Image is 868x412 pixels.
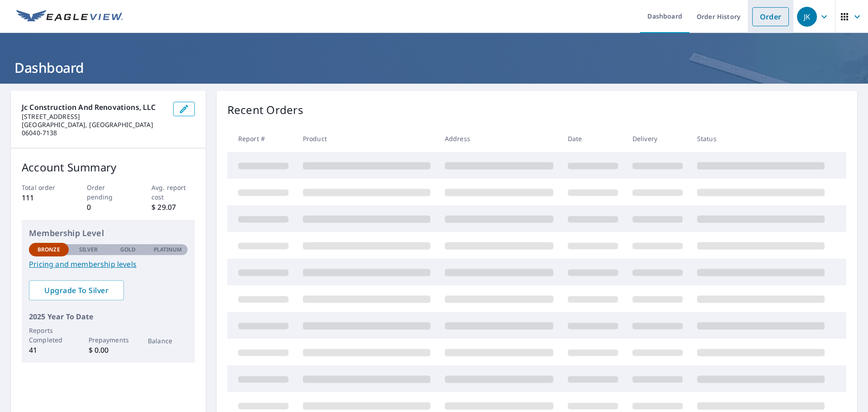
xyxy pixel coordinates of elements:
[22,113,166,121] p: [STREET_ADDRESS]
[22,102,166,113] p: Jc Construction and Renovations, LLC
[22,183,65,192] p: Total order
[36,285,117,295] span: Upgrade To Silver
[29,311,188,322] p: 2025 Year To Date
[89,335,128,345] p: Prepayments
[296,125,438,152] th: Product
[227,125,296,152] th: Report #
[29,345,69,355] p: 41
[120,246,136,254] p: Gold
[29,326,69,345] p: Reports Completed
[29,227,188,239] p: Membership Level
[89,345,128,355] p: $ 0.00
[151,202,195,213] p: $ 29.07
[29,280,124,300] a: Upgrade To Silver
[227,102,303,118] p: Recent Orders
[29,259,188,270] a: Pricing and membership levels
[22,121,166,137] p: [GEOGRAPHIC_DATA], [GEOGRAPHIC_DATA] 06040-7138
[16,10,123,24] img: EV Logo
[11,58,857,77] h1: Dashboard
[148,336,188,346] p: Balance
[752,7,789,26] a: Order
[154,246,182,254] p: Platinum
[79,246,98,254] p: Silver
[22,192,65,203] p: 111
[690,125,832,152] th: Status
[438,125,561,152] th: Address
[87,183,130,202] p: Order pending
[625,125,690,152] th: Delivery
[22,159,195,175] p: Account Summary
[151,183,195,202] p: Avg. report cost
[38,246,60,254] p: Bronze
[561,125,625,152] th: Date
[797,7,817,27] div: JK
[87,202,130,213] p: 0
